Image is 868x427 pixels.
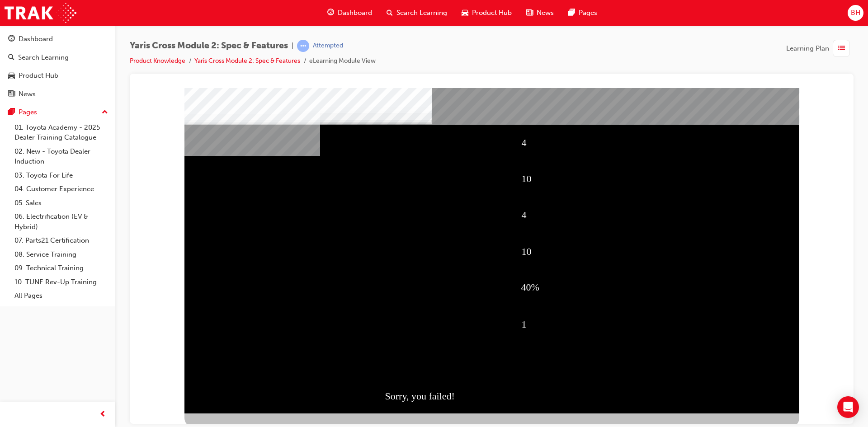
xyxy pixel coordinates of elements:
span: Product Hub [472,8,512,18]
span: News [537,8,554,18]
a: All Pages [11,289,112,303]
span: news-icon [526,7,533,19]
a: 01. Toyota Academy - 2025 Dealer Training Catalogue [11,121,112,145]
button: Learning Plan [786,40,854,57]
span: car-icon [8,72,15,80]
a: News [4,86,112,103]
span: Search Learning [396,8,447,18]
span: Learning Plan [786,43,829,54]
span: pages-icon [8,108,15,117]
a: search-iconSearch Learning [379,4,454,22]
a: news-iconNews [519,4,561,22]
button: Pages [4,104,112,121]
a: 09. Technical Training [11,261,112,275]
a: 03. Toyota For Life [11,169,112,183]
a: 08. Service Training [11,248,112,262]
button: BH [848,5,863,21]
div: Pages [19,107,37,117]
span: Pages [579,8,597,18]
span: prev-icon [99,409,106,420]
span: learningRecordVerb_ATTEMPT-icon [297,40,309,52]
a: 04. Customer Experience [11,182,112,196]
span: search-icon [8,54,14,62]
a: 06. Electrification (EV & Hybrid) [11,210,112,234]
div: Open Intercom Messenger [837,396,859,418]
a: Yaris Cross Module 2: Spec & Features [194,57,300,65]
div: Product Hub [19,70,58,81]
div: 4 [385,38,632,71]
div: 40% [384,182,632,216]
span: news-icon [8,90,15,99]
a: Search Learning [4,49,112,66]
span: | [292,41,293,51]
a: 05. Sales [11,196,112,210]
span: search-icon [387,7,393,19]
a: 07. Parts21 Certification [11,234,112,248]
li: eLearning Module View [309,56,376,66]
a: Product Knowledge [130,57,185,65]
div: Sorry, you failed! [248,290,632,326]
a: Dashboard [4,31,112,47]
div: You Scored: [47,325,295,357]
span: BH [851,8,860,18]
div: Dashboard [19,34,53,44]
span: Yaris Cross Module 2: Spec & Features [130,41,288,51]
a: guage-iconDashboard [320,4,379,22]
a: car-iconProduct Hub [454,4,519,22]
div: 1 [385,219,632,253]
span: Dashboard [338,8,372,18]
img: Trak [5,3,76,23]
span: pages-icon [568,7,575,19]
div: 10 [385,146,632,180]
a: 02. New - Toyota Dealer Induction [11,145,112,169]
span: guage-icon [327,7,334,19]
div: Attempted [313,42,343,50]
span: car-icon [462,7,468,19]
span: list-icon [838,43,845,54]
button: DashboardSearch LearningProduct HubNews [4,29,112,104]
div: 10 [385,74,632,108]
a: pages-iconPages [561,4,604,22]
div: News [19,89,36,99]
a: Product Hub [4,67,112,84]
span: guage-icon [8,35,15,43]
span: up-icon [102,107,108,118]
div: 4 [385,110,632,144]
a: 10. TUNE Rev-Up Training [11,275,112,289]
div: Search Learning [18,52,69,63]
